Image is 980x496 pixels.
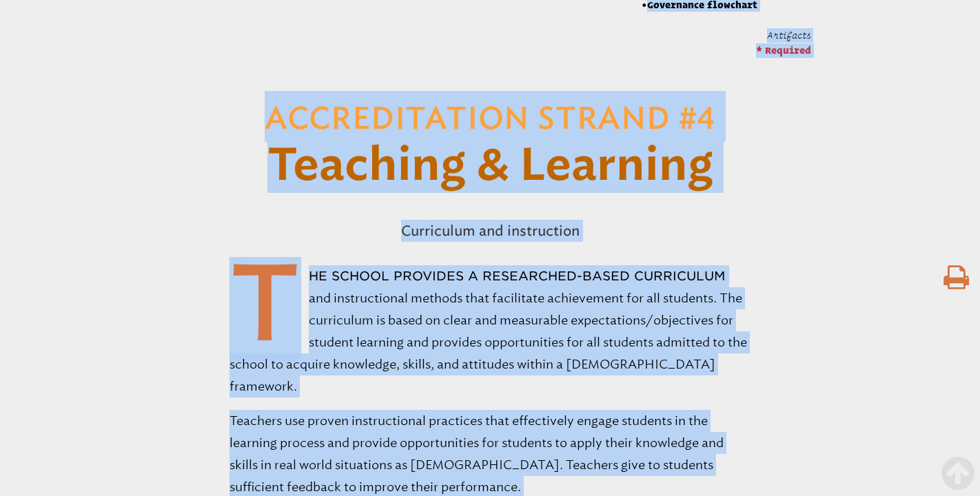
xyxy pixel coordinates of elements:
[756,45,811,56] span: * Required
[767,30,811,41] span: Artifacts
[229,265,751,397] p: he school provides a researched-based curriculum and instructional methods that facilitate achiev...
[265,105,715,135] span: Accreditation Strand #4
[267,145,713,189] span: Teaching & Learning
[229,265,301,340] span: T
[201,214,779,247] p: Curriculum and instruction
